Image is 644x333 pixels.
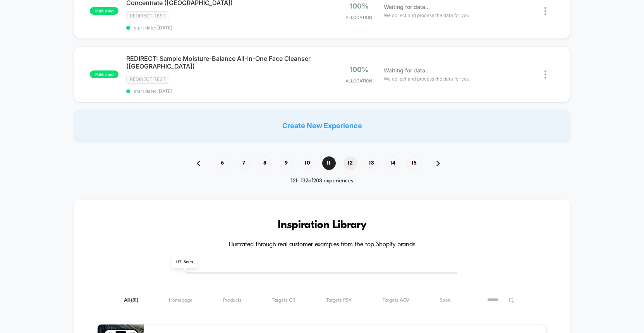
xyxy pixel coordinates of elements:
[197,161,200,166] img: pagination back
[126,88,322,94] span: start date: [DATE]
[169,297,192,303] span: Homepage
[223,297,241,303] span: Products
[365,156,378,170] span: 13
[345,15,372,20] span: Allocation
[126,25,322,31] span: start date: [DATE]
[74,110,570,141] div: Create New Experience
[301,156,314,170] span: 10
[97,241,547,249] h4: Illustrated through real customer examples from the top Shopify brands
[384,75,469,82] span: We collect and process the data for you
[272,297,295,303] span: Targets CR
[189,178,455,184] div: 121 - 132 of 203 experiences
[544,70,546,79] img: close
[97,219,547,232] h3: Inspiration Library
[90,7,118,15] span: published
[237,156,251,170] span: 7
[258,156,272,170] span: 8
[349,65,369,74] span: 100%
[345,78,372,84] span: Allocation
[440,297,451,303] span: Seen
[544,7,546,15] img: close
[172,256,197,268] span: 0 % Seen
[384,66,430,75] span: Waiting for data...
[216,156,229,170] span: 6
[343,156,357,170] span: 12
[383,297,409,303] span: Targets AOV
[407,156,421,170] span: 15
[126,75,169,84] span: Redirect Test
[126,11,169,20] span: Redirect Test
[280,156,293,170] span: 9
[384,12,469,19] span: We collect and process the data for you
[124,297,138,303] span: All
[326,297,352,303] span: Targets PSV
[90,70,118,78] span: published
[384,3,430,11] span: Waiting for data...
[322,156,336,170] span: 11
[386,156,400,170] span: 14
[436,161,440,166] img: pagination forward
[126,55,322,70] span: REDIRECT: Sample Moisture-Balance All-In-One Face Cleanser ([GEOGRAPHIC_DATA])
[349,2,369,10] span: 100%
[131,298,138,303] span: ( 31 )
